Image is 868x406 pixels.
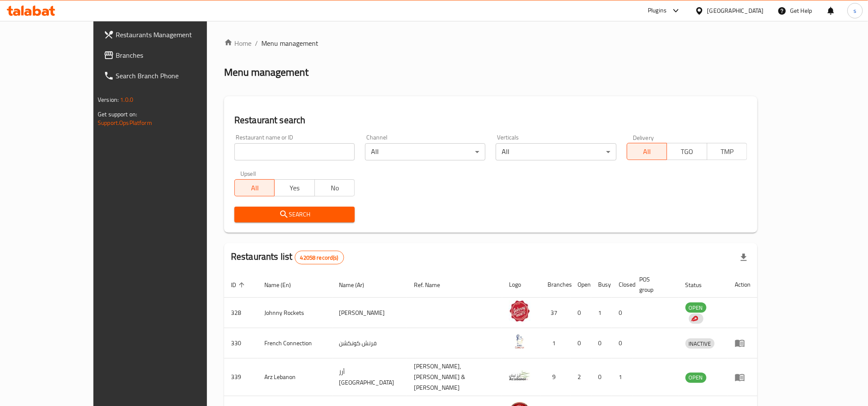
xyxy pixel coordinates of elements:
[591,272,612,298] th: Busy
[257,328,332,359] td: French Connection
[735,338,751,348] div: Menu
[639,274,668,295] span: POS group
[685,373,706,383] div: OPEN
[612,272,632,298] th: Closed
[667,143,707,160] button: TGO
[234,114,747,127] h2: Restaurant search
[241,209,348,220] span: Search
[98,117,152,128] a: Support.OpsPlatform
[735,372,751,382] div: Menu
[541,272,571,298] th: Branches
[685,280,713,290] span: Status
[365,143,485,160] div: All
[627,143,667,160] button: All
[231,250,344,264] h2: Restaurants list
[97,65,238,86] a: Search Branch Phone
[707,143,747,160] button: TMP
[339,280,376,290] span: Name (Ar)
[261,38,318,48] span: Menu management
[224,38,757,48] nav: breadcrumb
[591,359,612,396] td: 0
[711,145,744,158] span: TMP
[631,145,664,158] span: All
[234,143,355,160] input: Search for restaurant name or ID..
[116,30,231,40] span: Restaurants Management
[314,179,355,196] button: No
[509,365,530,386] img: Arz Lebanon
[496,143,616,160] div: All
[670,145,703,158] span: TGO
[238,182,271,194] span: All
[571,272,591,298] th: Open
[685,339,715,349] span: INACTIVE
[295,251,344,264] div: Total records count
[685,338,715,349] div: INACTIVE
[98,94,119,105] span: Version:
[612,328,632,359] td: 0
[541,298,571,328] td: 37
[97,24,238,45] a: Restaurants Management
[278,182,311,194] span: Yes
[612,298,632,328] td: 0
[509,300,530,322] img: Johnny Rockets
[98,109,137,120] span: Get support on:
[707,6,764,15] div: [GEOGRAPHIC_DATA]
[414,280,451,290] span: Ref. Name
[224,298,257,328] td: 328
[853,6,856,15] span: s
[255,38,258,48] li: /
[224,65,308,79] h2: Menu management
[648,6,667,16] div: Plugins
[685,373,706,382] span: OPEN
[633,134,654,140] label: Delivery
[234,207,355,222] button: Search
[509,331,530,352] img: French Connection
[541,328,571,359] td: 1
[541,359,571,396] td: 9
[407,359,502,396] td: [PERSON_NAME],[PERSON_NAME] & [PERSON_NAME]
[257,359,332,396] td: Arz Lebanon
[332,359,407,396] td: أرز [GEOGRAPHIC_DATA]
[571,359,591,396] td: 2
[318,182,351,194] span: No
[691,315,698,323] img: delivery hero logo
[332,328,407,359] td: فرنش كونكشن
[685,303,706,313] span: OPEN
[274,179,314,196] button: Yes
[120,94,133,105] span: 1.0.0
[591,328,612,359] td: 0
[728,272,757,298] th: Action
[264,280,302,290] span: Name (En)
[733,247,754,268] div: Export file
[234,179,275,196] button: All
[591,298,612,328] td: 1
[502,272,541,298] th: Logo
[240,171,256,177] label: Upsell
[224,359,257,396] td: 339
[97,45,238,65] a: Branches
[571,298,591,328] td: 0
[231,280,247,290] span: ID
[332,298,407,328] td: [PERSON_NAME]
[224,328,257,359] td: 330
[689,314,703,324] div: Indicates that the vendor menu management has been moved to DH Catalog service
[116,50,231,60] span: Branches
[295,254,344,262] span: 42058 record(s)
[116,71,231,81] span: Search Branch Phone
[571,328,591,359] td: 0
[612,359,632,396] td: 1
[257,298,332,328] td: Johnny Rockets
